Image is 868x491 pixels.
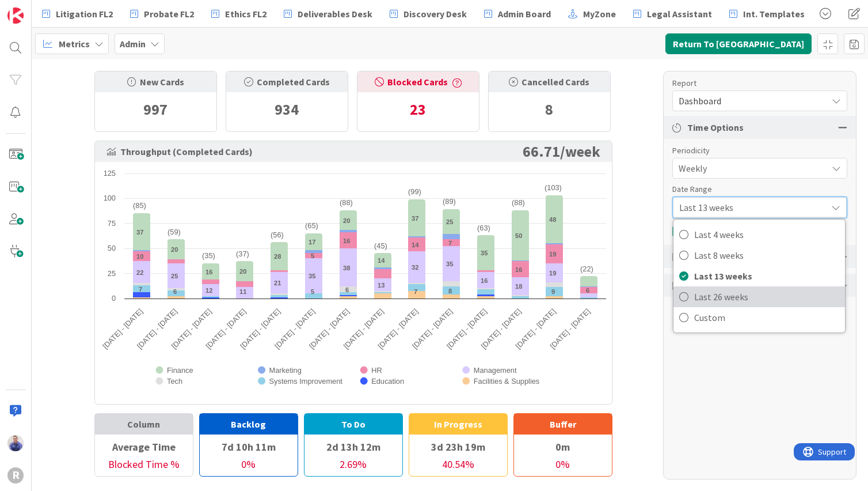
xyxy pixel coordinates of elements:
text: [DATE] - [DATE] [376,307,420,351]
text: 100 [104,194,116,202]
text: (88) [340,198,353,207]
text: 19 [549,270,556,277]
text: (89) [443,197,456,206]
span: Int. Templates [743,7,805,21]
div: New Cards [95,71,216,92]
text: [DATE] - [DATE] [410,307,454,351]
text: (35) [202,251,215,260]
div: Blocked Time % [95,456,193,476]
div: 0 % [200,456,298,476]
text: 25 [171,273,178,280]
text: 5 [311,252,314,259]
div: Report [672,77,836,89]
text: HR [371,366,382,375]
a: Last 13 weeks [673,266,845,286]
text: 13 [378,282,384,289]
text: Education [371,377,404,386]
text: (45) [374,241,387,250]
text: (99) [408,187,421,196]
text: 5 [311,288,314,295]
a: Discovery Desk [383,3,474,24]
button: Return To [GEOGRAPHIC_DATA] [665,33,812,54]
span: 66.71 / week [523,147,600,156]
div: Column [95,414,193,435]
text: [DATE] - [DATE] [170,307,214,351]
text: [DATE] - [DATE] [445,307,489,351]
button: Include Current Period [672,223,781,240]
img: Visit kanbanzone.com [7,7,24,24]
div: 8 [489,92,610,127]
text: 8 [448,288,452,294]
a: MyZone [561,3,623,24]
text: (59) [167,228,181,236]
span: Deliverables Desk [298,7,372,21]
a: Legal Assistant [626,3,719,24]
text: [DATE] - [DATE] [307,307,351,351]
div: 0 % [514,456,612,476]
div: Average Time [95,437,193,456]
text: Management [474,366,517,375]
text: 21 [274,280,281,286]
div: Buffer [514,414,612,435]
text: (103) [545,183,562,192]
a: Admin Board [477,3,558,24]
span: Time Options [687,120,744,134]
span: Probate FL2 [144,7,194,21]
span: Dashboard [679,93,821,109]
text: Tech [167,377,182,386]
text: [DATE] - [DATE] [135,307,179,351]
text: [DATE] - [DATE] [342,307,386,351]
text: (37) [236,250,249,258]
text: (85) [133,201,146,210]
text: Finance [167,366,193,375]
text: 6 [173,288,177,295]
div: 40.54 % [409,456,507,476]
div: Periodicity [672,145,836,157]
span: Metrics [59,37,90,51]
a: Deliverables Desk [277,3,379,24]
img: JG [7,435,24,451]
span: Ethics FL2 [225,7,267,21]
div: To Do [304,414,402,435]
text: 16 [481,277,488,284]
text: 16 [205,269,212,275]
a: Last 8 weeks [673,245,845,266]
div: In Progress [409,414,507,435]
span: Litigation FL2 [56,7,113,21]
text: Marketing [269,366,302,375]
div: 2.69 % [304,456,402,476]
text: 35 [309,273,315,280]
text: 50 [108,244,116,252]
text: 125 [104,169,116,177]
span: Last 13 weeks [694,267,839,285]
text: 7 [448,240,452,247]
div: 0m [514,437,612,456]
text: 37 [412,215,418,222]
span: Last 8 weeks [694,247,839,264]
text: 12 [205,287,212,294]
text: 35 [446,260,453,267]
text: 16 [343,237,350,244]
div: 3d 23h 19m [409,437,507,456]
text: 25 [446,218,453,225]
text: 6 [586,287,589,294]
text: 14 [412,241,419,248]
div: Date Range [672,183,836,195]
text: 10 [136,253,143,260]
div: 934 [226,92,348,127]
div: Backlog [200,414,298,435]
text: [DATE] - [DATE] [101,307,144,351]
text: 6 [345,286,349,293]
a: Last 4 weeks [673,224,845,245]
text: 75 [108,219,116,228]
a: Litigation FL2 [35,3,120,24]
span: MyZone [583,7,616,21]
b: Admin [120,38,146,50]
div: R [7,467,24,484]
text: 18 [515,283,522,290]
text: 9 [551,288,555,295]
text: 35 [481,250,488,256]
text: 37 [136,229,143,236]
text: 38 [343,265,350,271]
div: Cancelled Cards [489,71,610,92]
